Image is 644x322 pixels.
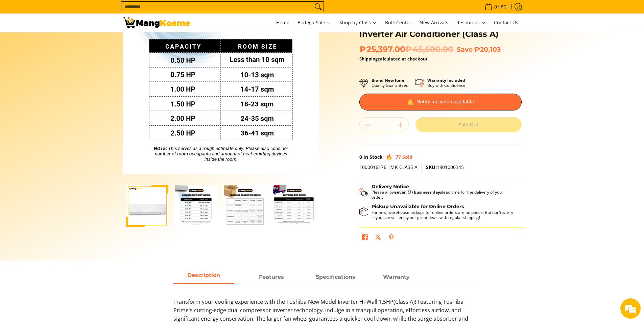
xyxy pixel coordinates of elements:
span: In Stock [363,154,383,160]
span: Shop by Class [339,19,377,27]
a: Bodega Sale [294,14,335,32]
strong: Warranty Included [427,77,465,83]
nav: Main Menu [197,14,522,32]
span: Sold [402,154,412,160]
a: Contact Us [491,14,522,32]
a: Pin on Pinterest [386,232,396,244]
img: Toshiba 1.5 HP New Model Split-Type Inverter Air Conditioner (Class A)-3 [224,185,266,227]
strong: Brand New Item [372,77,404,83]
a: Description [173,271,234,284]
a: Shipping [359,56,378,62]
strong: Pickup Unavailable for Online Orders [372,203,464,209]
a: Description 3 [366,271,427,284]
span: 0 [493,4,498,9]
p: Please allow lead time for the delivery of your order. [372,190,515,200]
span: New Arrivals [420,19,448,26]
p: Buy with Confidence [427,78,466,88]
div: Minimize live chat window [111,3,127,20]
p: Quality Guaranteed [372,78,408,88]
span: Bulk Center [385,19,411,26]
span: Resources [456,19,486,27]
a: New Arrivals [416,14,452,32]
span: Save [457,45,473,53]
span: ₱20,103 [474,45,501,53]
a: Description 1 [241,271,302,284]
span: Bodega Sale [297,19,331,27]
img: mang-kosme-shipping-fee-guide-infographic [273,185,315,227]
div: Chat with us now [35,38,114,47]
img: Toshiba 1.5 HP New Model Split-Type Inverter Air Conditioner (Class A)-1 [126,185,168,227]
span: 1801000345 [426,164,464,170]
strong: calculated at checkout [359,56,428,62]
button: Shipping & Delivery [359,184,515,200]
p: For now, warehouse pickups for online orders are on pause. But don’t worry—you can still enjoy ou... [372,210,515,220]
del: ₱45,500.00 [405,44,453,54]
span: • [483,3,508,10]
a: Bulk Center [382,14,415,32]
a: Post on X [373,232,383,244]
button: Search [313,2,324,12]
a: Shop by Class [336,14,380,32]
span: Description [173,271,234,283]
span: 1000016176 |MK CLASS A [359,164,418,170]
span: ₱0 [500,4,507,9]
span: Home [276,19,289,26]
span: 77 [396,154,401,160]
a: Resources [453,14,489,32]
img: Toshiba Split-Type Inverter Hi-Wall 1.5HP Aircon l Mang Kosme [123,17,190,28]
a: Share on Facebook [360,232,369,244]
span: ₱25,397.00 [359,44,453,54]
span: We're online! [39,85,93,153]
span: Specifications [305,271,366,283]
strong: seven (7) business days [395,189,442,195]
img: Toshiba 1.5 HP New Model Split-Type Inverter Air Conditioner (Class A)-2 [175,185,217,227]
span: 0 [359,154,362,160]
a: Home [273,14,293,32]
span: Contact Us [494,19,518,26]
strong: Delivery Notice [372,183,409,190]
a: Description 2 [305,271,366,284]
textarea: Type your message and hit 'Enter' [3,184,129,208]
span: Features [241,271,302,283]
span: Warranty [366,271,427,283]
span: SKU: [426,164,437,170]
